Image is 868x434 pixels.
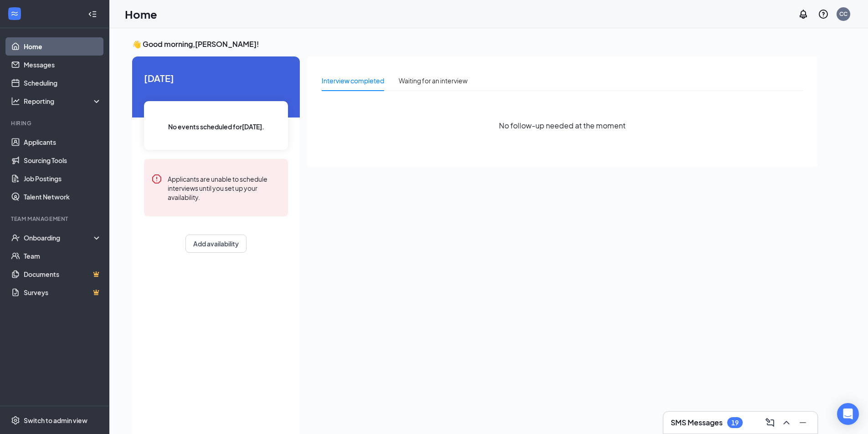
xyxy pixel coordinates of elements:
[132,39,817,49] h3: 👋 Good morning, [PERSON_NAME] !
[499,120,626,131] span: No follow-up needed at the moment
[731,419,739,427] div: 19
[88,10,97,19] svg: Collapse
[765,417,776,428] svg: ComposeMessage
[24,151,102,169] a: Sourcing Tools
[11,97,20,106] svg: Analysis
[781,417,792,428] svg: ChevronUp
[24,265,102,283] a: DocumentsCrown
[796,415,810,430] button: Minimize
[125,6,157,22] h1: Home
[24,188,102,206] a: Talent Network
[24,97,102,106] div: Reporting
[11,119,100,127] div: Hiring
[763,415,777,430] button: ComposeMessage
[11,416,20,425] svg: Settings
[151,174,162,184] svg: Error
[798,9,809,20] svg: Notifications
[168,122,264,132] span: No events scheduled for [DATE] .
[837,403,859,425] div: Open Intercom Messenger
[24,247,102,265] a: Team
[24,133,102,151] a: Applicants
[671,418,723,428] h3: SMS Messages
[322,76,384,86] div: Interview completed
[399,76,467,86] div: Waiting for an interview
[24,74,102,92] a: Scheduling
[24,283,102,301] a: SurveysCrown
[185,235,247,253] button: Add availability
[818,9,829,20] svg: QuestionInfo
[24,169,102,188] a: Job Postings
[24,56,102,74] a: Messages
[779,415,794,430] button: ChevronUp
[797,417,808,428] svg: Minimize
[24,37,102,56] a: Home
[11,215,100,223] div: Team Management
[24,416,87,425] div: Switch to admin view
[144,71,288,85] span: [DATE]
[11,233,20,242] svg: UserCheck
[839,10,847,18] div: CC
[24,233,94,242] div: Onboarding
[168,174,281,202] div: Applicants are unable to schedule interviews until you set up your availability.
[10,9,19,18] svg: WorkstreamLogo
